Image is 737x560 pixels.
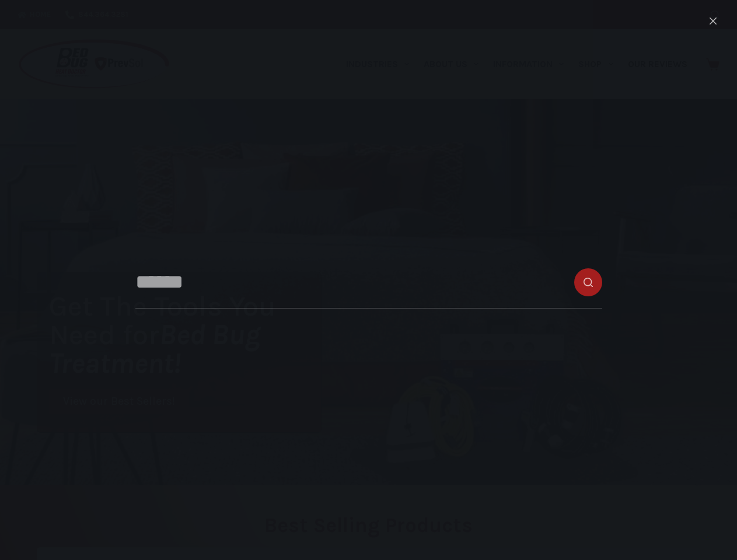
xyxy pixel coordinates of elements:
[63,396,175,407] span: View our Best Sellers!
[49,389,189,414] a: View our Best Sellers!
[49,292,321,377] h1: Get The Tools You Need for
[338,29,416,99] a: Industries
[9,5,44,40] button: Open LiveChat chat widget
[416,29,485,99] a: About Us
[486,29,571,99] a: Information
[711,10,719,19] button: Search
[338,29,694,99] nav: Primary
[620,29,694,99] a: Our Reviews
[18,38,170,90] img: Prevsol/Bed Bug Heat Doctor
[571,29,620,99] a: Shop
[37,515,700,535] h2: Best Selling Products
[49,318,260,380] i: Bed Bug Treatment!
